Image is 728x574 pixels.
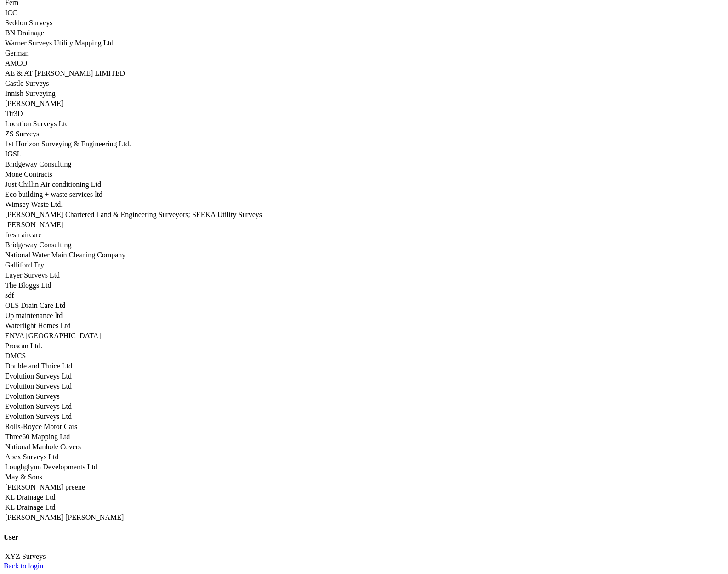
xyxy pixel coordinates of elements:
[5,402,72,410] a: Evolution Surveys Ltd
[5,281,51,289] a: The Bloggs Ltd
[5,211,262,218] a: [PERSON_NAME] Chartered Land & Engineering Surveyors; SEEKA Utility Surveys
[5,443,81,451] a: National Manhole Covers
[5,291,14,299] a: sdf
[5,483,85,491] a: [PERSON_NAME] preene
[5,412,72,420] a: Evolution Surveys Ltd
[5,19,53,27] a: Seddon Surveys
[5,231,42,239] a: fresh aircare
[5,301,65,309] a: OLS Drain Care Ltd
[5,59,27,67] a: AMCO
[5,39,114,47] a: Warner Surveys Utility Mapping Ltd
[5,372,72,380] a: Evolution Surveys Ltd
[5,190,102,198] a: Eco building + waste services ltd
[5,271,60,279] a: Layer Surveys Ltd
[5,322,71,329] a: Waterlight Homes Ltd
[5,362,72,370] a: Double and Thrice Ltd
[5,140,131,148] a: 1st Horizon Surveying & Engineering Ltd.
[5,392,60,400] a: Evolution Surveys
[5,221,63,228] a: [PERSON_NAME]
[5,513,124,521] a: [PERSON_NAME] [PERSON_NAME]
[5,130,39,138] a: ZS Surveys
[4,533,724,541] h4: User
[5,160,71,168] a: Bridgeway Consulting
[5,29,44,37] a: BN Drainage
[5,251,125,259] a: National Water Main Cleaning Company
[5,342,42,350] a: Proscan Ltd.
[5,503,56,511] a: KL Drainage Ltd
[4,562,43,570] a: Back to login
[5,180,101,188] a: Just Chillin Air conditioning Ltd
[5,352,26,360] a: DMCS
[5,433,70,440] a: Three60 Mapping Ltd
[5,261,44,269] a: Galliford Try
[5,332,101,340] a: ENVA [GEOGRAPHIC_DATA]
[5,493,56,501] a: KL Drainage Ltd
[5,79,49,87] a: Castle Surveys
[5,100,63,107] a: [PERSON_NAME]
[5,89,56,97] a: Innish Surveying
[5,382,72,390] a: Evolution Surveys Ltd
[5,69,125,77] a: AE & AT [PERSON_NAME] LIMITED
[5,110,23,117] a: Tir3D
[5,423,77,430] a: Rolls-Royce Motor Cars
[5,552,45,560] a: XYZ Surveys
[5,49,29,57] a: German
[5,312,63,319] a: Up maintenance ltd
[5,120,69,128] a: Location Surveys Ltd
[5,463,97,471] a: Loughglynn Developments Ltd
[5,170,52,178] a: Mone Contracts
[5,201,63,208] a: Wimsey Waste Ltd.
[5,453,58,461] a: Apex Surveys Ltd
[5,241,71,249] a: Bridgeway Consulting
[5,9,17,17] a: ICC
[5,150,21,158] a: IGSL
[5,473,42,481] a: May & Sons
